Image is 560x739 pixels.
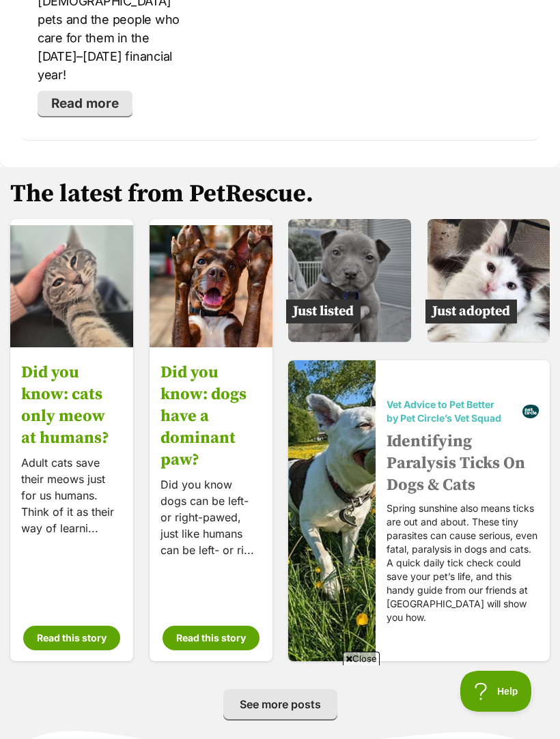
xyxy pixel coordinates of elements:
[387,431,539,496] h3: Identifying Paralysis Ticks On Dogs & Cats
[387,502,539,624] p: Spring sunshine also means ticks are out and about. These tiny parasites can cause serious, even ...
[428,219,550,342] img: Female Domestic Short Hair (DSH) Cat
[343,652,380,665] span: Close
[21,454,122,536] p: Adult cats save their meows just for us humans. Think of it as their way of learni...
[10,225,133,348] img: Did you know: cats only meow at humans?
[288,219,411,342] img: Medium Female Staffordshire Bull Terrier Mix Dog
[425,300,517,323] span: Just adopted
[160,362,262,471] h3: Did you know: dogs have a dominant paw?
[160,476,262,558] p: Did you know dogs can be left- or right-pawed, just like humans can be left- or ri...
[31,671,529,732] iframe: Advertisement
[150,219,272,661] a: Did you know: dogs have a dominant paw? Did you know: dogs have a dominant paw? Did you know dogs...
[288,360,550,661] a: Vet Advice to Pet Better by Pet Circle’s Vet Squad Identifying Paralysis Ticks On Dogs & Cats Spr...
[23,626,120,650] button: Read this story
[21,362,122,449] h3: Did you know: cats only meow at humans?
[10,219,133,661] a: Did you know: cats only meow at humans? Did you know: cats only meow at humans? Adult cats save t...
[10,181,550,208] h2: The latest from PetRescue.
[387,398,522,425] span: Vet Advice to Pet Better by Pet Circle’s Vet Squad
[38,91,132,117] a: Read more
[286,300,361,323] span: Just listed
[150,225,272,348] img: Did you know: dogs have a dominant paw?
[288,331,411,345] a: Just listed
[460,671,533,712] iframe: Help Scout Beacon - Open
[162,626,259,650] button: Read this story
